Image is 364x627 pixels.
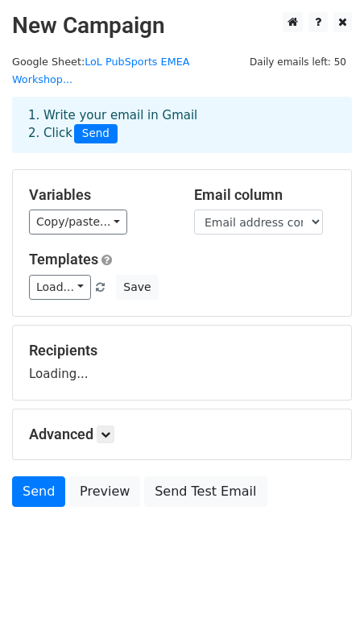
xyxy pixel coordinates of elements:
h5: Email column [194,186,335,204]
a: Load... [29,275,91,300]
h5: Variables [29,186,170,204]
button: Save [116,275,158,300]
span: Daily emails left: 50 [244,53,352,71]
a: Daily emails left: 50 [244,56,352,68]
a: Copy/paste... [29,210,127,235]
a: LoL PubSports EMEA Workshop... [12,56,189,86]
h2: New Campaign [12,12,352,39]
small: Google Sheet: [12,56,189,86]
span: Send [74,124,118,143]
a: Send Test Email [144,476,267,507]
div: Loading... [29,342,335,384]
a: Preview [69,476,140,507]
a: Templates [29,251,98,268]
div: 1. Write your email in Gmail 2. Click [16,106,348,143]
h5: Recipients [29,342,335,359]
h5: Advanced [29,426,335,443]
a: Send [12,476,65,507]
